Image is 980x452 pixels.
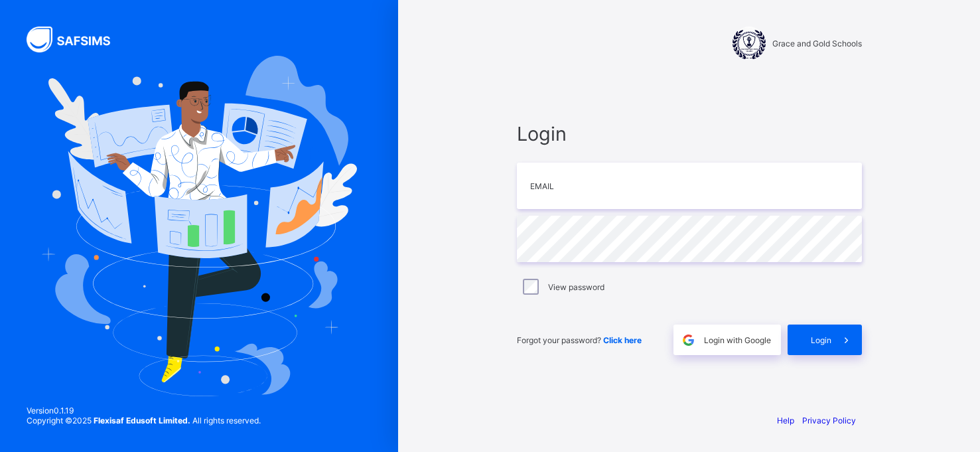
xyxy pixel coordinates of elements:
span: Version 0.1.19 [27,406,261,415]
img: SAFSIMS Logo [27,27,126,52]
span: Forgot your password? [517,335,642,345]
a: Help [777,415,794,425]
label: View password [548,282,604,292]
strong: Flexisaf Edusoft Limited. [94,415,190,425]
img: google.396cfc9801f0270233282035f929180a.svg [681,333,696,348]
span: Login [811,335,831,345]
img: Hero Image [41,56,357,396]
span: Login [517,122,862,145]
a: Click here [603,335,642,345]
span: Grace and Gold Schools [772,38,862,48]
span: Copyright © 2025 All rights reserved. [27,415,261,425]
span: Login with Google [704,335,771,345]
a: Privacy Policy [802,415,856,425]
